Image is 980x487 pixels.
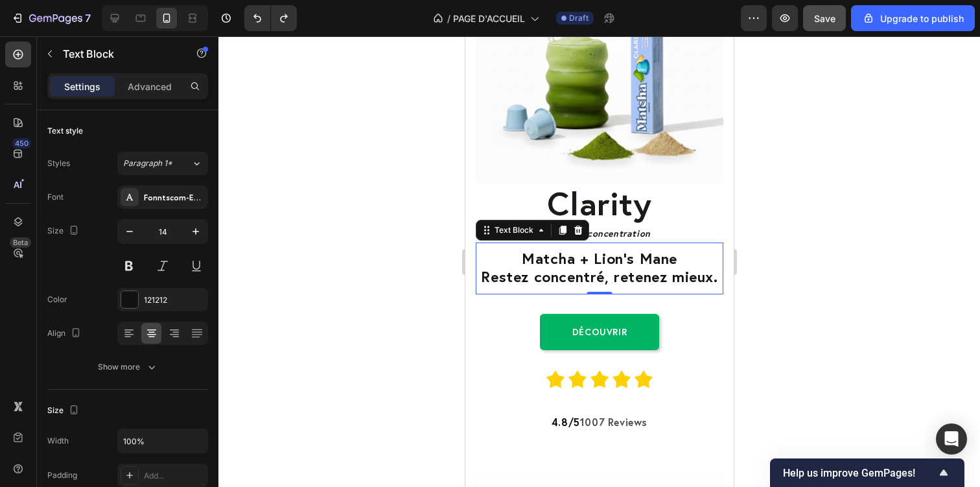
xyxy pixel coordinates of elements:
[128,80,172,93] p: Advanced
[82,145,186,188] strong: clarity
[47,325,84,342] div: Align
[47,355,208,379] button: Show more
[85,10,91,26] p: 7
[12,189,257,205] p: Focus & concentration
[12,138,31,148] div: 450
[47,222,82,240] div: Size
[803,5,846,31] button: Save
[75,278,194,313] button: <p>Découvrir</p>
[10,237,31,248] div: Beta
[453,12,525,25] span: PAGE D'ACCUEIL
[144,294,205,306] div: 121212
[783,465,951,481] button: Show survey - Help us improve GemPages!
[56,212,212,232] span: Matcha + Lion’s Mane
[47,158,70,169] div: Styles
[144,192,205,204] div: Fonntscom-Europa-Bold
[783,467,936,479] span: Help us improve GemPages!
[936,423,967,455] div: Open Intercom Messenger
[47,469,77,481] div: Padding
[47,435,69,447] div: Width
[98,361,158,374] div: Show more
[63,46,173,62] p: Text Block
[5,5,97,31] button: 7
[86,379,115,392] span: 4.8/5
[244,5,297,31] div: Undo/Redo
[862,12,964,25] div: Upgrade to publish
[47,294,67,305] div: Color
[47,125,83,137] div: Text style
[144,470,205,482] div: Add...
[16,230,252,250] span: Restez concentré, retenez mieux.
[47,402,82,420] div: Size
[123,158,172,169] span: Paragraph 1*
[851,5,975,31] button: Upgrade to publish
[569,12,589,24] span: Draft
[47,191,64,203] div: Font
[465,36,734,487] iframe: Design area
[814,13,835,24] span: Save
[118,429,207,453] input: Auto
[27,188,71,200] div: Text Block
[115,379,182,392] strong: 1007 Reviews
[447,12,450,25] span: /
[107,287,161,303] p: Découvrir
[117,152,208,175] button: Paragraph 1*
[64,80,100,93] p: Settings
